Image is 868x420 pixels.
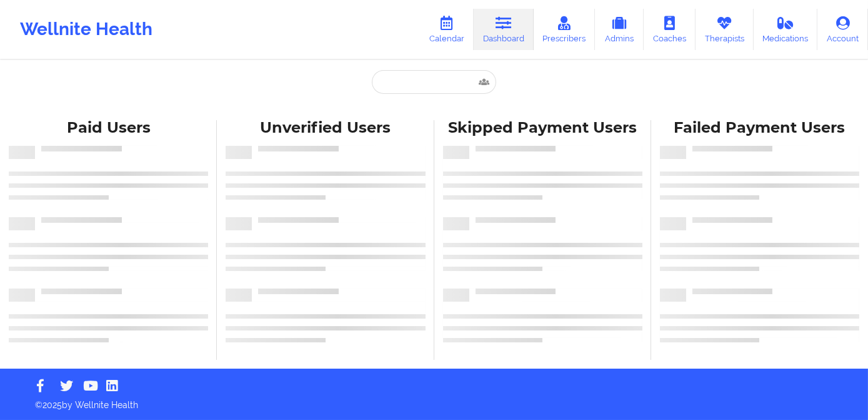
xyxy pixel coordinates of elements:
a: Account [817,9,868,50]
a: Medications [754,9,818,50]
a: Prescribers [534,9,596,50]
a: Admins [595,9,644,50]
a: Coaches [644,9,696,50]
div: Paid Users [9,118,208,138]
a: Therapists [696,9,754,50]
p: © 2025 by Wellnite Health [26,390,842,411]
a: Calendar [420,9,474,50]
div: Failed Payment Users [660,118,859,138]
a: Dashboard [474,9,534,50]
div: Unverified Users [226,118,425,138]
div: Skipped Payment Users [443,118,642,138]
